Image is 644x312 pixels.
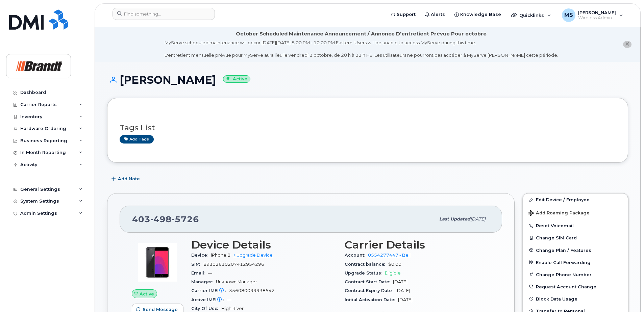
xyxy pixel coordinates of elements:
button: Add Roaming Package [523,206,628,219]
small: Active [223,75,250,83]
span: Active [140,291,154,297]
span: City Of Use [191,306,221,311]
span: [DATE] [393,279,407,284]
a: Add tags [120,135,154,144]
span: 498 [150,214,172,224]
span: SIM [191,262,203,267]
span: High River [221,306,244,311]
span: Unknown Manager [216,279,257,284]
div: MyServe scheduled maintenance will occur [DATE][DATE] 8:00 PM - 10:00 PM Eastern. Users will be u... [165,40,558,58]
span: Device [191,253,211,258]
button: Block Data Usage [523,293,628,305]
span: Carrier IMEI [191,288,229,293]
span: 5726 [172,214,199,224]
button: Reset Voicemail [523,219,628,232]
span: Initial Activation Date [345,297,398,302]
span: Active IMEI [191,297,227,302]
h3: Device Details [191,239,337,251]
h3: Carrier Details [345,239,490,251]
span: 356080099938542 [229,288,275,293]
button: close notification [623,41,631,48]
span: [DATE] [396,288,410,293]
button: Request Account Change [523,281,628,293]
span: Contract Start Date [345,279,393,284]
button: Add Note [107,173,146,185]
button: Enable Call Forwarding [523,256,628,268]
div: October Scheduled Maintenance Announcement / Annonce D'entretient Prévue Pour octobre [236,30,487,37]
a: + Upgrade Device [233,253,273,258]
a: Edit Device / Employee [523,193,628,206]
span: 403 [132,214,199,224]
button: Change Phone Number [523,268,628,281]
h1: [PERSON_NAME] [107,74,628,86]
span: — [208,270,212,276]
span: $0.00 [388,262,401,267]
span: Upgrade Status [345,270,385,276]
span: Eligible [385,270,401,276]
span: Change Plan / Features [536,248,591,253]
a: 0554277447 - Bell [368,253,411,258]
span: Manager [191,279,216,284]
span: Contract balance [345,262,388,267]
img: image20231002-3703462-bzhi73.jpeg [137,242,178,283]
span: [DATE] [470,216,486,222]
span: iPhone 8 [211,253,230,258]
span: Add Roaming Package [528,210,590,217]
span: Contract Expiry Date [345,288,396,293]
span: Last updated [439,216,470,222]
button: Change Plan / Features [523,244,628,256]
span: Enable Call Forwarding [536,260,591,265]
span: 89302610207412954296 [203,262,264,267]
span: [DATE] [398,297,413,302]
span: Add Note [118,176,140,182]
span: — [227,297,231,302]
button: Change SIM Card [523,232,628,244]
h3: Tags List [120,124,616,132]
span: Email [191,270,208,276]
span: Account [345,253,368,258]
